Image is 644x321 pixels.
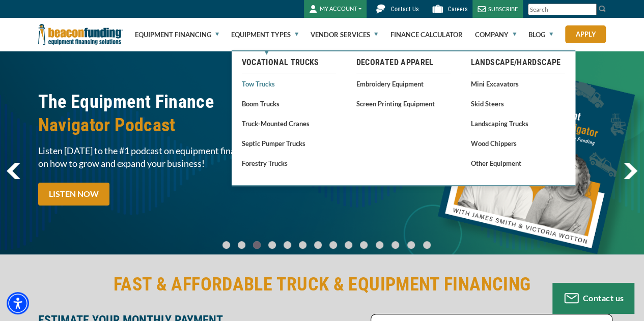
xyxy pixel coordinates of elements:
[391,6,418,13] span: Contact Us
[327,241,340,249] a: Go To Slide 7
[242,56,336,69] a: Vocational Trucks
[390,18,462,51] a: Finance Calculator
[356,56,451,69] a: Decorated Apparel
[471,137,565,150] a: Wood Chippers
[471,117,565,130] a: Landscaping Trucks
[471,77,565,90] a: Mini Excavators
[282,241,294,249] a: Go To Slide 4
[389,241,402,249] a: Go To Slide 11
[38,183,109,206] a: LISTEN NOW
[38,113,316,137] span: Navigator Podcast
[598,5,606,13] img: Search
[552,283,634,313] button: Contact us
[242,97,336,110] a: Boom Trucks
[242,157,336,169] a: Forestry Trucks
[7,163,20,179] img: Left Navigator
[358,241,370,249] a: Go To Slide 9
[471,56,565,69] a: Landscape/Hardscape
[565,25,606,43] a: Apply
[220,241,233,249] a: Go To Slide 0
[356,77,451,90] a: Embroidery Equipment
[38,18,123,51] img: Beacon Funding Corporation logo
[266,241,278,249] a: Go To Slide 3
[583,293,624,303] span: Contact us
[242,117,336,130] a: Truck-Mounted Cranes
[231,18,298,51] a: Equipment Types
[448,6,467,13] span: Careers
[471,157,565,169] a: Other Equipment
[405,241,417,249] a: Go To Slide 12
[7,163,20,179] a: previous
[586,6,594,14] a: Clear search text
[242,137,336,150] a: Septic Pumper Trucks
[528,4,597,15] input: Search
[311,18,378,51] a: Vendor Services
[373,241,386,249] a: Go To Slide 10
[38,90,316,137] h2: The Equipment Finance
[343,241,355,249] a: Go To Slide 8
[236,241,248,249] a: Go To Slide 1
[471,97,565,110] a: Skid Steers
[135,18,219,51] a: Equipment Financing
[623,163,637,179] img: Right Navigator
[421,241,433,249] a: Go To Slide 13
[475,18,516,51] a: Company
[356,97,451,110] a: Screen Printing Equipment
[242,77,336,90] a: Tow Trucks
[251,241,263,249] a: Go To Slide 2
[297,241,309,249] a: Go To Slide 5
[528,18,553,51] a: Blog
[312,241,324,249] a: Go To Slide 6
[38,273,606,296] h2: FAST & AFFORDABLE TRUCK & EQUIPMENT FINANCING
[623,163,637,179] a: next
[38,144,316,170] span: Listen [DATE] to the #1 podcast on equipment financing. Gain insight on how to grow and expand yo...
[7,292,29,314] div: Accessibility Menu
